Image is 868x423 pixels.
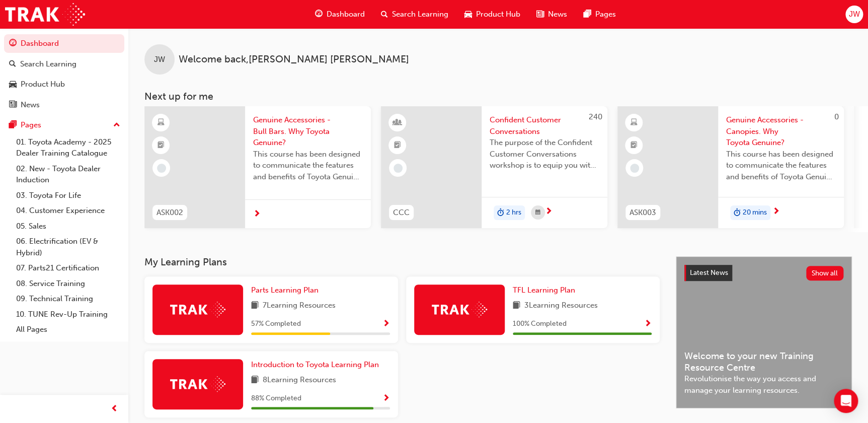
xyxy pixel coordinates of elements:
[154,54,165,65] span: JW
[497,206,504,220] span: duration-icon
[251,374,259,387] span: book-icon
[253,210,261,219] span: next-icon
[513,285,579,296] a: TFL Learning Plan
[548,9,567,20] span: News
[20,58,76,70] div: Search Learning
[589,112,602,121] span: 240
[456,4,528,25] a: car-iconProduct Hub
[806,266,844,280] button: Show all
[382,318,390,330] button: Show Progress
[684,265,843,281] a: Latest NewsShow all
[253,114,363,149] span: Genuine Accessories - Bull Bars. Why Toyota Genuine?
[4,116,124,134] button: Pages
[690,268,728,277] span: Latest News
[170,302,225,317] img: Trak
[157,164,166,173] span: learningRecordVerb_NONE-icon
[12,307,124,322] a: 10. TUNE Rev-Up Training
[4,75,124,94] a: Product Hub
[629,207,656,219] span: ASK003
[12,291,124,307] a: 09. Technical Training
[12,188,124,203] a: 03. Toyota For Life
[630,116,638,129] span: learningResourceType_ELEARNING-icon
[684,350,843,373] span: Welcome to your new Training Resource Centre
[536,8,544,21] span: news-icon
[476,9,520,20] span: Product Hub
[251,393,301,404] span: 88 % Completed
[251,285,323,296] a: Parts Learning Plan
[9,80,17,89] span: car-icon
[170,376,225,392] img: Trak
[12,322,124,337] a: All Pages
[644,320,652,329] span: Show Progress
[263,300,336,312] span: 7 Learning Resources
[179,54,409,65] span: Welcome back , [PERSON_NAME] [PERSON_NAME]
[251,286,319,295] span: Parts Learning Plan
[432,302,487,317] img: Trak
[128,91,868,102] h3: Next up for me
[12,203,124,219] a: 04. Customer Experience
[394,116,401,129] span: learningResourceType_INSTRUCTOR_LED-icon
[676,256,852,408] a: Latest NewsShow allWelcome to your new Training Resource CentreRevolutionise the way you access a...
[535,206,540,219] span: calendar-icon
[251,300,259,312] span: book-icon
[528,4,575,25] a: news-iconNews
[251,360,379,369] span: Introduction to Toyota Learning Plan
[726,149,836,183] span: This course has been designed to communicate the features and benefits of Toyota Genuine Canopies...
[4,96,124,114] a: News
[684,373,843,396] span: Revolutionise the way you access and manage your learning resources.
[12,234,124,260] a: 06. Electrification (EV & Hybrid)
[263,374,336,387] span: 8 Learning Resources
[5,3,85,26] img: Trak
[4,55,124,74] a: Search Learning
[834,112,839,121] span: 0
[9,101,17,110] span: news-icon
[327,9,365,20] span: Dashboard
[834,389,858,413] div: Open Intercom Messenger
[12,161,124,188] a: 02. New - Toyota Dealer Induction
[157,116,165,129] span: learningResourceType_ELEARNING-icon
[4,32,124,116] button: DashboardSearch LearningProduct HubNews
[21,119,41,131] div: Pages
[253,149,363,183] span: This course has been designed to communicate the features and benefits of Toyota Genuine Bull Bar...
[513,318,567,330] span: 100 % Completed
[381,106,607,228] a: 240CCCConfident Customer ConversationsThe purpose of the Confident Customer Conversations worksho...
[382,392,390,405] button: Show Progress
[392,9,448,20] span: Search Learning
[490,137,599,171] span: The purpose of the Confident Customer Conversations workshop is to equip you with tools to commun...
[382,320,390,329] span: Show Progress
[726,114,836,149] span: Genuine Accessories - Canopies. Why Toyota Genuine?
[506,207,521,219] span: 2 hrs
[630,164,639,173] span: learningRecordVerb_NONE-icon
[734,206,741,220] span: duration-icon
[513,300,520,312] span: book-icon
[12,134,124,161] a: 01. Toyota Academy - 2025 Dealer Training Catalogue
[848,9,859,20] span: JW
[545,207,553,217] span: next-icon
[772,207,780,217] span: next-icon
[12,260,124,276] a: 07. Parts21 Certification
[12,276,124,292] a: 08. Service Training
[307,4,373,25] a: guage-iconDashboard
[144,106,371,228] a: ASK002Genuine Accessories - Bull Bars. Why Toyota Genuine?This course has been designed to commun...
[617,106,844,228] a: 0ASK003Genuine Accessories - Canopies. Why Toyota Genuine?This course has been designed to commun...
[490,114,599,137] span: Confident Customer Conversations
[393,164,403,173] span: learningRecordVerb_NONE-icon
[583,8,591,21] span: pages-icon
[12,219,124,234] a: 05. Sales
[21,79,65,90] div: Product Hub
[644,318,652,330] button: Show Progress
[394,139,401,152] span: booktick-icon
[595,9,615,20] span: Pages
[524,300,598,312] span: 3 Learning Resources
[111,403,118,415] span: prev-icon
[382,394,390,403] span: Show Progress
[845,6,863,23] button: JW
[9,121,17,130] span: pages-icon
[393,207,410,219] span: CCC
[251,359,383,371] a: Introduction to Toyota Learning Plan
[251,318,301,330] span: 57 % Completed
[144,256,660,268] h3: My Learning Plans
[630,139,638,152] span: booktick-icon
